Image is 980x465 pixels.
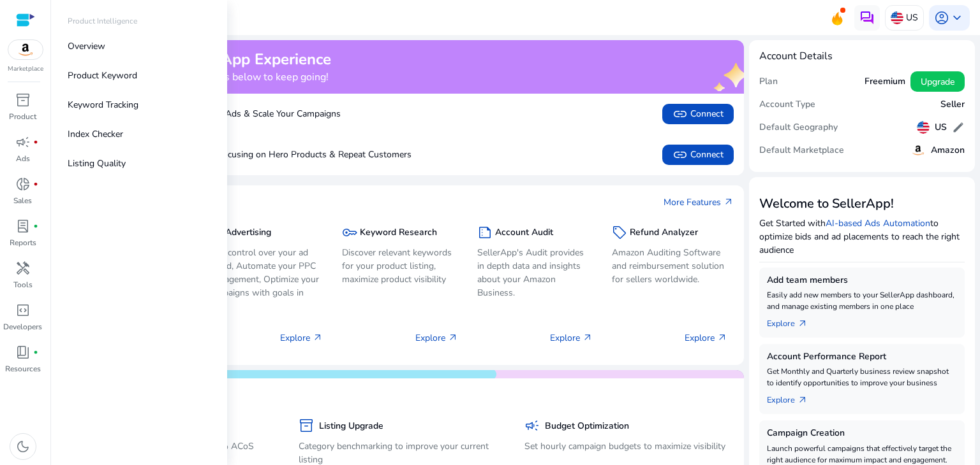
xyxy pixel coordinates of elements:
[319,421,383,432] h5: Listing Upgrade
[664,196,734,209] a: More Featuresarrow_outward
[477,246,593,299] p: SellerApp's Audit provides in depth data and insights about your Amazon Business.
[15,92,31,108] span: inventory_2
[89,148,412,161] p: Boost Sales by Focusing on Hero Products & Repeat Customers
[524,418,540,433] span: campaign
[16,153,30,164] p: Ads
[33,350,38,355] span: fiber_manual_record
[759,76,778,87] h5: Plan
[33,139,38,145] span: fiber_manual_record
[15,134,31,150] span: campaign
[672,147,688,162] span: link
[672,106,724,122] span: Connect
[68,69,137,82] p: Product Keyword
[759,145,844,156] h5: Default Marketplace
[5,363,41,375] p: Resources
[931,145,965,156] h5: Amazon
[15,345,31,360] span: book_4
[280,331,323,345] p: Explore
[940,99,965,110] h5: Seller
[934,10,949,25] span: account_circle
[13,195,32,206] p: Sales
[759,50,833,62] h4: Account Details
[33,224,38,229] span: fiber_manual_record
[524,440,727,453] p: Set hourly campaign budgets to maximize visibility
[299,418,314,433] span: inventory_2
[798,318,808,329] span: arrow_outward
[448,333,458,343] span: arrow_outward
[550,331,593,345] p: Explore
[15,261,31,276] span: handyman
[68,157,126,170] p: Listing Quality
[15,439,31,454] span: dark_mode
[630,227,698,238] h5: Refund Analyzer
[759,217,965,257] p: Get Started with to optimize bids and ad placements to reach the right audience
[949,10,965,25] span: keyboard_arrow_down
[910,143,926,158] img: amazon.svg
[717,333,727,343] span: arrow_outward
[68,39,105,53] p: Overview
[342,246,457,286] p: Discover relevant keywords for your product listing, maximize product visibility
[921,75,954,89] span: Upgrade
[15,303,31,318] span: code_blocks
[342,225,357,240] span: key
[935,122,947,133] h5: US
[865,76,905,87] h5: Freemium
[612,246,727,286] p: Amazon Auditing Software and reimbursement solution for sellers worldwide.
[360,227,437,238] h5: Keyword Research
[662,145,734,165] button: linkConnect
[759,99,815,110] h5: Account Type
[495,227,553,238] h5: Account Audit
[207,246,323,313] p: Take control over your ad spend, Automate your PPC Management, Optimize your campaigns with goals...
[685,331,727,345] p: Explore
[68,127,123,141] p: Index Checker
[68,15,137,27] p: Product Intelligence
[662,104,734,124] button: linkConnect
[8,40,43,59] img: amazon.svg
[906,6,918,29] p: US
[8,64,43,74] p: Marketplace
[9,111,36,122] p: Product
[477,225,493,240] span: summarize
[759,122,838,133] h5: Default Geography
[724,197,734,207] span: arrow_outward
[767,366,957,389] p: Get Monthly and Quarterly business review snapshot to identify opportunities to improve your busi...
[767,275,957,286] h5: Add team members
[612,225,627,240] span: sell
[798,395,808,405] span: arrow_outward
[910,71,965,92] button: Upgrade
[672,147,724,162] span: Connect
[583,333,593,343] span: arrow_outward
[952,121,965,134] span: edit
[15,218,31,234] span: lab_profile
[759,196,965,211] h3: Welcome to SellerApp!
[767,312,818,330] a: Explorearrow_outward
[33,182,38,187] span: fiber_manual_record
[10,237,36,248] p: Reports
[3,321,42,333] p: Developers
[767,289,957,312] p: Easily add new members to your SellerApp dashboard, and manage existing members in one place
[672,106,688,122] span: link
[767,428,957,439] h5: Campaign Creation
[891,11,903,24] img: us.svg
[917,121,930,134] img: us.svg
[225,227,271,238] h5: Advertising
[767,389,818,406] a: Explorearrow_outward
[415,331,458,345] p: Explore
[15,176,31,192] span: donut_small
[313,333,323,343] span: arrow_outward
[545,421,629,432] h5: Budget Optimization
[68,98,138,111] p: Keyword Tracking
[826,217,930,229] a: AI-based Ads Automation
[13,279,33,290] p: Tools
[767,352,957,362] h5: Account Performance Report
